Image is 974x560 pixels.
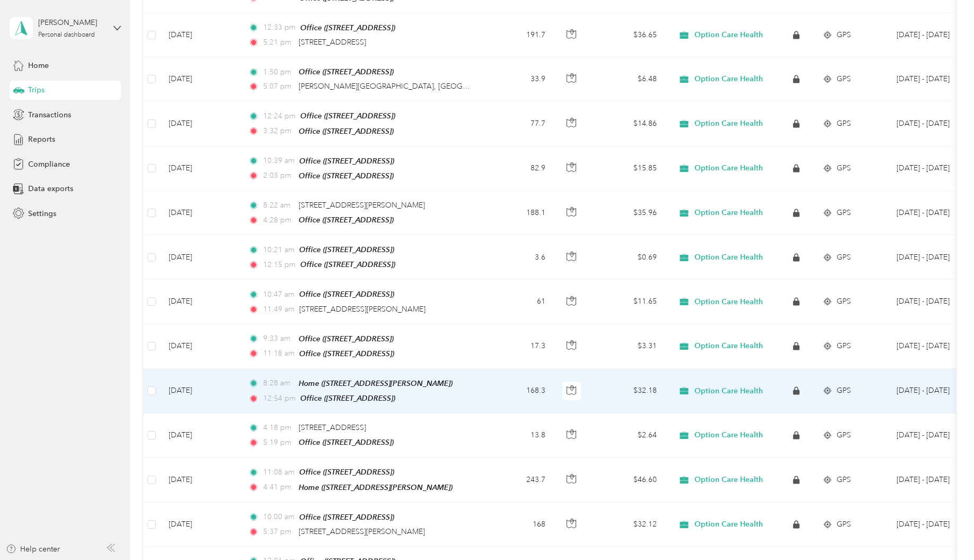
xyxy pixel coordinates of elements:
td: $15.85 [591,147,665,191]
span: Transactions [28,109,71,120]
span: Office ([STREET_ADDRESS]) [299,513,394,521]
span: GPS [837,73,851,85]
span: Office ([STREET_ADDRESS]) [299,157,394,165]
span: 11:49 am [263,304,294,315]
td: [DATE] [160,280,240,324]
span: Compliance [28,159,70,170]
td: $14.86 [591,101,665,146]
span: Office ([STREET_ADDRESS]) [299,290,394,298]
span: Office ([STREET_ADDRESS]) [300,260,395,269]
span: Option Care Health [694,30,763,40]
td: 3.6 [484,235,554,280]
span: 4:41 pm [263,481,293,493]
span: Reports [28,134,55,145]
span: 12:24 pm [263,110,295,122]
td: $32.18 [591,369,665,413]
span: Option Care Health [694,163,763,173]
span: GPS [837,340,851,352]
span: Settings [28,208,56,219]
span: Option Care Health [694,520,763,529]
span: Office ([STREET_ADDRESS]) [300,111,395,120]
td: [DATE] [160,147,240,191]
td: 77.7 [484,101,554,146]
span: 10:47 am [263,289,294,300]
span: Home ([STREET_ADDRESS][PERSON_NAME]) [299,379,453,387]
span: Office ([STREET_ADDRESS]) [300,394,395,402]
span: 5:37 pm [263,526,293,538]
span: 12:33 pm [263,22,295,33]
span: Home ([STREET_ADDRESS][PERSON_NAME]) [299,483,453,492]
span: GPS [837,118,851,130]
td: [DATE] [160,13,240,57]
span: [STREET_ADDRESS][PERSON_NAME] [299,201,425,210]
span: Option Care Health [694,297,763,307]
span: GPS [837,207,851,219]
td: $36.65 [591,13,665,57]
span: Office ([STREET_ADDRESS]) [299,171,394,180]
span: Option Care Health [694,386,763,396]
td: $3.31 [591,324,665,369]
span: Option Care Health [694,341,763,351]
span: [STREET_ADDRESS][PERSON_NAME] [299,527,425,536]
span: Option Care Health [694,475,763,485]
span: Office ([STREET_ADDRESS]) [299,216,394,224]
td: 188.1 [484,191,554,235]
span: 5:19 pm [263,437,293,449]
span: GPS [837,296,851,307]
td: $32.12 [591,503,665,547]
span: 9:33 am [263,333,293,344]
span: GPS [837,385,851,397]
span: Office ([STREET_ADDRESS]) [299,245,394,254]
td: [DATE] [160,503,240,547]
td: $6.48 [591,57,665,101]
td: $2.64 [591,413,665,458]
span: GPS [837,474,851,486]
td: 168 [484,503,554,547]
span: 4:18 pm [263,422,293,434]
span: [STREET_ADDRESS][PERSON_NAME] [299,305,425,314]
span: [PERSON_NAME][GEOGRAPHIC_DATA], [GEOGRAPHIC_DATA], [GEOGRAPHIC_DATA], [GEOGRAPHIC_DATA] [299,82,676,91]
span: Office ([STREET_ADDRESS]) [299,349,394,358]
span: 4:28 pm [263,214,293,226]
span: 11:18 am [263,348,294,359]
td: $35.96 [591,191,665,235]
span: GPS [837,429,851,441]
span: GPS [837,252,851,263]
span: Option Care Health [694,74,763,84]
span: 10:39 am [263,155,294,167]
td: 61 [484,280,554,324]
span: 12:54 pm [263,393,295,404]
span: 10:00 am [263,511,294,523]
td: 17.3 [484,324,554,369]
span: GPS [837,519,851,530]
td: 82.9 [484,147,554,191]
td: $46.60 [591,458,665,502]
span: Office ([STREET_ADDRESS]) [299,334,394,343]
td: $0.69 [591,235,665,280]
span: Office ([STREET_ADDRESS]) [299,127,394,135]
span: [STREET_ADDRESS] [299,423,366,432]
span: 11:08 am [263,467,294,478]
td: 13.8 [484,413,554,458]
span: 1:50 pm [263,66,293,78]
span: 8:28 am [263,377,293,389]
td: [DATE] [160,369,240,413]
span: GPS [837,29,851,41]
td: 168.3 [484,369,554,413]
div: [PERSON_NAME] [38,17,105,28]
span: Office ([STREET_ADDRESS]) [299,468,394,476]
span: Option Care Health [694,253,763,262]
td: [DATE] [160,458,240,502]
span: Office ([STREET_ADDRESS]) [299,67,394,76]
span: Office ([STREET_ADDRESS]) [300,23,395,32]
td: 243.7 [484,458,554,502]
span: Option Care Health [694,430,763,440]
td: $11.65 [591,280,665,324]
td: [DATE] [160,413,240,458]
td: [DATE] [160,191,240,235]
span: Trips [28,84,45,96]
span: Option Care Health [694,208,763,218]
span: Office ([STREET_ADDRESS]) [299,438,394,446]
iframe: Everlance-gr Chat Button Frame [915,501,974,560]
button: Help center [6,544,60,555]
